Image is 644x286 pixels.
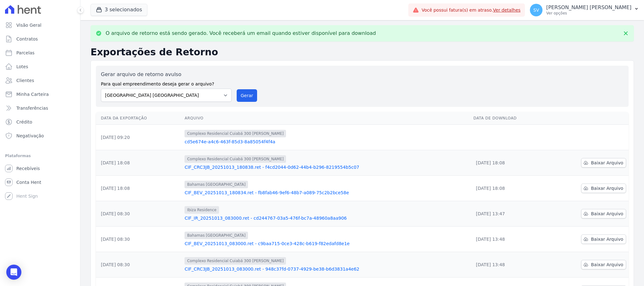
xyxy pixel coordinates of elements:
[591,185,623,191] span: Baixar Arquivo
[96,150,182,176] td: [DATE] 18:08
[3,88,78,101] a: Minha Carteira
[184,190,468,196] a: CIF_BEV_20251013_180834.ret - fb8fab46-9ef6-48b7-a089-75c2b2bce58e
[16,50,35,56] span: Parcelas
[184,130,286,137] span: Complexo Residencial Cuiabá 300 [PERSON_NAME]
[421,7,520,14] span: Você possui fatura(s) em atraso.
[3,116,78,128] a: Crédito
[471,227,548,252] td: [DATE] 13:48
[525,1,644,19] button: SV [PERSON_NAME] [PERSON_NAME] Ver opções
[184,155,286,163] span: Complexo Residencial Cuiabá 300 [PERSON_NAME]
[3,129,78,142] a: Negativação
[96,227,182,252] td: [DATE] 08:30
[16,91,49,97] span: Minha Carteira
[3,102,78,114] a: Transferências
[16,22,41,28] span: Visão Geral
[581,234,626,244] a: Baixar Arquivo
[184,257,286,265] span: Complexo Residencial Cuiabá 300 [PERSON_NAME]
[591,211,623,217] span: Baixar Arquivo
[96,201,182,227] td: [DATE] 08:30
[533,8,539,12] span: SV
[3,74,78,87] a: Clientes
[184,240,468,247] a: CIF_BEV_20251013_083000.ret - c9baa715-0ce3-428c-b619-f82edafd8e1e
[106,30,376,36] p: O arquivo de retorno está sendo gerado. Você receberá um email quando estiver disponível para dow...
[184,181,248,188] span: Bahamas [GEOGRAPHIC_DATA]
[184,139,468,145] a: cd5e674e-a4c6-463f-85d3-8a85054f4f4a
[16,77,34,84] span: Clientes
[581,184,626,193] a: Baixar Arquivo
[3,47,78,59] a: Parcelas
[184,164,468,170] a: CIF_CRC3JB_20251013_180838.ret - f4cd2044-0d62-44b4-b296-8219554b5c07
[471,252,548,278] td: [DATE] 13:48
[3,33,78,45] a: Contratos
[581,209,626,218] a: Baixar Arquivo
[182,112,471,125] th: Arquivo
[91,4,147,16] button: 3 selecionados
[96,112,182,125] th: Data da Exportação
[96,176,182,201] td: [DATE] 18:08
[16,105,48,111] span: Transferências
[3,176,78,189] a: Conta Hent
[91,47,634,58] h2: Exportações de Retorno
[471,176,548,201] td: [DATE] 18:08
[5,152,75,160] div: Plataformas
[471,112,548,125] th: Data de Download
[184,266,468,272] a: CIF_CRC3JB_20251013_083000.ret - 948c37fd-0737-4929-be38-b6d3831a4e62
[3,162,78,175] a: Recebíveis
[3,60,78,73] a: Lotes
[591,236,623,242] span: Baixar Arquivo
[546,11,631,16] p: Ver opções
[591,261,623,268] span: Baixar Arquivo
[16,179,41,185] span: Conta Hent
[471,150,548,176] td: [DATE] 18:08
[581,158,626,168] a: Baixar Arquivo
[96,125,182,150] td: [DATE] 09:20
[184,232,248,239] span: Bahamas [GEOGRAPHIC_DATA]
[101,71,232,78] label: Gerar arquivo de retorno avulso
[96,252,182,278] td: [DATE] 08:30
[591,160,623,166] span: Baixar Arquivo
[16,133,44,139] span: Negativação
[237,89,257,102] button: Gerar
[16,119,32,125] span: Crédito
[3,19,78,31] a: Visão Geral
[184,215,468,221] a: CIF_IR_20251013_083000.ret - cd244767-03a5-476f-bc7a-48960a8aa906
[6,265,21,280] div: Open Intercom Messenger
[16,36,38,42] span: Contratos
[471,201,548,227] td: [DATE] 13:47
[581,260,626,269] a: Baixar Arquivo
[16,63,28,70] span: Lotes
[546,4,631,11] p: [PERSON_NAME] [PERSON_NAME]
[16,165,40,172] span: Recebíveis
[101,78,232,87] label: Para qual empreendimento deseja gerar o arquivo?
[493,8,521,13] a: Ver detalhes
[184,206,219,214] span: Ibiza Residence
